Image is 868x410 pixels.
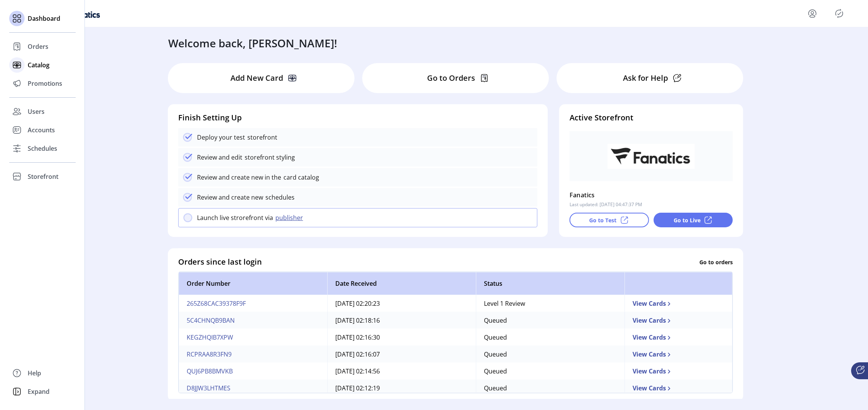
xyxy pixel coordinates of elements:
p: Go to Orders [427,72,475,84]
p: schedules [263,193,295,202]
span: Schedules [28,144,57,153]
button: Publisher Panel [833,7,845,20]
p: Deploy your test [197,133,245,142]
p: Go to Live [674,216,701,224]
p: card catalog [281,173,319,182]
p: Fanatics [570,189,595,201]
span: Dashboard [28,14,60,23]
p: storefront styling [242,153,295,162]
td: [DATE] 02:12:19 [327,380,476,397]
td: [DATE] 02:18:16 [327,312,476,329]
h4: Finish Setting Up [178,112,537,123]
td: View Cards [624,312,732,329]
h4: Orders since last login [178,256,262,268]
td: View Cards [624,380,732,397]
td: Queued [476,346,624,363]
td: Queued [476,329,624,346]
p: Review and create new in the [197,173,281,182]
p: Launch live strorefront via [197,213,273,222]
td: KEGZHQIB7XPW [179,329,327,346]
button: publisher [273,213,308,222]
td: 265Z68CAC39378F9F [179,295,327,312]
span: Help [28,368,41,378]
th: Status [476,272,624,295]
td: RCPRAA8R3FN9 [179,346,327,363]
span: Expand [28,387,50,396]
td: Level 1 Review [476,295,624,312]
th: Order Number [179,272,327,295]
td: Queued [476,380,624,397]
td: View Cards [624,363,732,380]
td: Queued [476,312,624,329]
td: [DATE] 02:16:07 [327,346,476,363]
p: Last updated: [DATE] 04:47:37 PM [570,201,642,208]
h3: Welcome back, [PERSON_NAME]! [168,35,337,51]
p: Ask for Help [623,72,668,84]
th: Date Received [327,272,476,295]
span: Users [28,107,45,116]
button: menu [806,7,818,20]
p: Review and edit [197,153,242,162]
span: Catalog [28,60,50,70]
h4: Active Storefront [570,112,733,123]
td: View Cards [624,329,732,346]
td: [DATE] 02:16:30 [327,329,476,346]
td: 5C4CHNQB9BAN [179,312,327,329]
td: QUJ6PB8BMVKB [179,363,327,380]
span: Orders [28,42,48,51]
p: Review and create new [197,193,263,202]
td: [DATE] 02:20:23 [327,295,476,312]
p: storefront [245,133,277,142]
p: Add New Card [230,72,283,84]
span: Accounts [28,125,55,135]
td: Queued [476,363,624,380]
span: Storefront [28,172,58,181]
td: [DATE] 02:14:56 [327,363,476,380]
td: D8JJW3LHTMES [179,380,327,397]
td: View Cards [624,346,732,363]
td: View Cards [624,295,732,312]
span: Promotions [28,79,62,88]
p: Go to orders [699,258,733,266]
p: Go to Test [589,216,616,224]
